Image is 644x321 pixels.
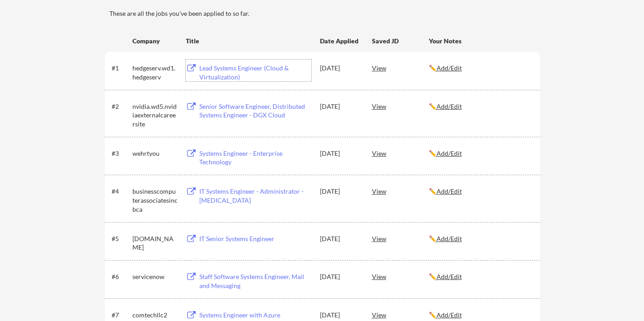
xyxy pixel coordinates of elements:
div: Your Notes [429,37,532,46]
u: Add/Edit [437,64,462,72]
div: #7 [112,311,129,320]
div: [DATE] [320,102,360,111]
div: #5 [112,234,129,243]
div: ✏️ [429,187,532,196]
div: Date Applied [320,37,360,46]
div: businesscomputerassociatesincbca [132,187,178,214]
div: #4 [112,187,129,196]
div: [DATE] [320,187,360,196]
div: hedgeserv.wd1.hedgeserv [132,64,178,81]
div: IT Systems Engineer - Administrator - [MEDICAL_DATA] [199,187,311,205]
div: ✏️ [429,149,532,158]
u: Add/Edit [437,187,462,195]
div: comtechllc2 [132,311,178,320]
div: IT Senior Systems Engineer [199,234,311,243]
div: View [372,230,429,247]
div: ✏️ [429,102,532,111]
div: View [372,60,429,76]
div: Senior Software Engineer, Distributed Systems Engineer - DGX Cloud [199,102,311,120]
div: View [372,268,429,284]
div: wehrtyou [132,149,178,158]
div: ✏️ [429,311,532,320]
div: #2 [112,102,129,111]
div: View [372,145,429,161]
u: Add/Edit [437,149,462,157]
div: View [372,98,429,114]
u: Add/Edit [437,311,462,319]
div: servicenow [132,272,178,281]
div: [DATE] [320,64,360,73]
div: ✏️ [429,272,532,281]
div: #3 [112,149,129,158]
div: [DATE] [320,149,360,158]
u: Add/Edit [437,273,462,280]
div: [DOMAIN_NAME] [132,234,178,252]
div: #1 [112,64,129,73]
div: nvidia.wd5.nvidiaexternalcareersite [132,102,178,129]
div: Staff Software Systems Engineer, Mail and Messaging [199,272,311,290]
div: Systems Engineer - Enterprise Technology [199,149,311,167]
u: Add/Edit [437,102,462,110]
div: [DATE] [320,234,360,243]
div: View [372,183,429,199]
div: ✏️ [429,64,532,73]
div: Lead Systems Engineer (Cloud & Virtualization) [199,64,311,81]
div: These are all the jobs you've been applied to so far. [109,9,540,18]
div: [DATE] [320,272,360,281]
div: [DATE] [320,311,360,320]
div: Company [132,37,178,46]
u: Add/Edit [437,235,462,242]
div: ✏️ [429,234,532,243]
div: #6 [112,272,129,281]
div: Title [186,37,311,46]
div: Saved JD [372,33,429,49]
